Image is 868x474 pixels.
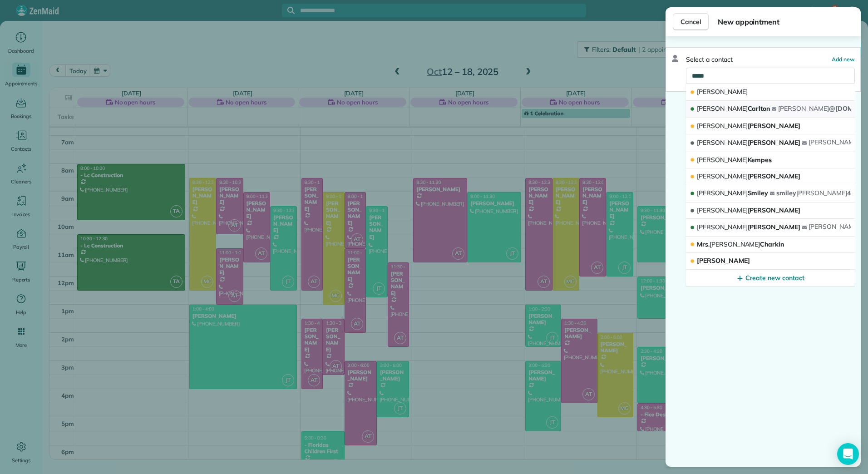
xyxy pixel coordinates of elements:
[686,118,855,135] button: [PERSON_NAME][PERSON_NAME]
[710,240,760,248] span: [PERSON_NAME]
[697,223,800,231] span: [PERSON_NAME]
[778,104,829,113] span: [PERSON_NAME]
[686,219,855,236] button: [PERSON_NAME][PERSON_NAME][PERSON_NAME][EMAIL_ADDRESS][DOMAIN_NAME]
[686,202,855,219] button: [PERSON_NAME][PERSON_NAME]
[686,152,855,169] button: [PERSON_NAME]Kempes
[681,17,701,26] span: Cancel
[697,156,772,164] span: Kempes
[718,16,853,27] span: New appointment
[796,189,847,197] span: [PERSON_NAME]
[673,13,709,30] button: Cancel
[697,172,800,180] span: [PERSON_NAME]
[697,189,768,197] span: Smiley
[697,122,800,130] span: [PERSON_NAME]
[697,240,784,248] span: Mrs. Charkin
[697,88,748,96] span: [PERSON_NAME]
[686,168,855,185] button: [PERSON_NAME][PERSON_NAME]
[697,122,748,130] span: [PERSON_NAME]
[697,189,748,197] span: [PERSON_NAME]
[686,134,855,152] button: [PERSON_NAME][PERSON_NAME][PERSON_NAME][EMAIL_ADDRESS][DOMAIN_NAME]
[837,443,859,465] div: Open Intercom Messenger
[697,104,748,113] span: [PERSON_NAME]
[686,185,855,202] button: [PERSON_NAME]Smileysmiley[PERSON_NAME]4@[DOMAIN_NAME]
[697,206,800,214] span: [PERSON_NAME]
[686,237,855,253] button: Mrs.[PERSON_NAME]Charkin
[697,172,748,180] span: [PERSON_NAME]
[832,55,855,64] button: Add new
[697,156,748,164] span: [PERSON_NAME]
[686,101,855,118] button: [PERSON_NAME]Carlton[PERSON_NAME]@[DOMAIN_NAME]
[697,138,748,147] span: [PERSON_NAME]
[686,84,855,101] button: [PERSON_NAME]
[697,206,748,214] span: [PERSON_NAME]
[832,56,855,63] span: Add new
[697,138,800,147] span: [PERSON_NAME]
[686,55,733,64] span: Select a contact
[745,273,804,282] span: Create new contact
[697,257,750,265] span: [PERSON_NAME]
[697,223,748,231] span: [PERSON_NAME]
[697,104,770,113] span: Carlton
[809,138,859,146] span: [PERSON_NAME]
[686,253,855,270] button: [PERSON_NAME]
[809,222,859,231] span: [PERSON_NAME]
